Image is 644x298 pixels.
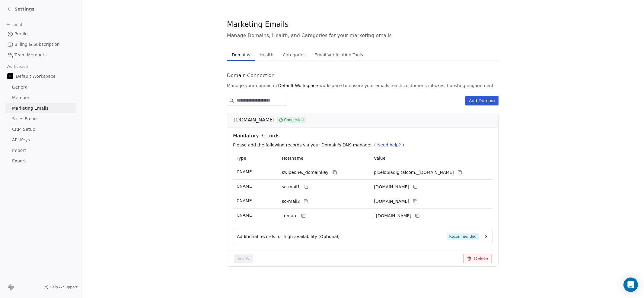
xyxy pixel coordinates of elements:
span: Connected [284,117,304,123]
span: API Keys [12,137,30,143]
span: Marketing Emails [12,105,48,111]
a: Import [5,146,76,155]
span: [DOMAIN_NAME] [234,116,275,124]
button: Add Domain [465,96,499,105]
span: Categories [280,51,308,59]
span: CNAME [237,169,252,174]
a: Export [5,156,76,166]
span: Email Verification Tools [312,51,365,59]
span: CRM Setup [12,126,35,133]
span: Need help? [377,143,401,147]
span: Billing & Subscription [14,41,60,48]
a: Marketing Emails [5,103,76,113]
span: Member [12,95,30,101]
a: Help & Support [44,285,78,290]
span: Health [257,51,276,59]
span: customer's inboxes, boosting engagement [403,83,493,89]
span: so-mail1 [282,184,300,190]
span: pixelopiadigitalcom2.swipeone.email [374,198,409,205]
img: 422123981_747274550308078_6734304175735197476_n.jpg [7,73,13,79]
span: General [12,84,29,90]
span: Hostname [282,156,304,161]
a: Profile [5,29,76,39]
a: Billing & Subscription [5,39,76,49]
span: Sales Emails [12,116,39,122]
a: CRM Setup [5,124,76,134]
div: Open Intercom Messenger [623,278,638,292]
span: Help & Support [50,285,78,290]
p: Type [237,155,275,162]
span: Domain Connection [227,72,275,79]
button: Delete [463,254,492,263]
span: _dmarc [282,213,297,219]
span: Team Members [14,52,46,58]
span: so-mail2 [282,198,300,205]
button: Verify [234,254,253,263]
span: Default Workspace [278,83,318,89]
span: Workspace [4,62,30,71]
a: API Keys [5,135,76,145]
span: CNAME [237,213,252,218]
span: Profile [14,31,28,37]
span: CNAME [237,198,252,203]
span: Default Workspace [16,73,56,79]
a: Sales Emails [5,114,76,124]
span: Manage Domains, Health, and Categories for your marketing emails [227,32,499,39]
span: Account [4,20,25,29]
span: CNAME [237,184,252,189]
p: Please add the following records via your Domain's DNS manager. ( ) [233,142,495,148]
span: Additional records for high availability (Optional) [237,234,340,240]
span: _dmarc.swipeone.email [374,213,411,219]
span: Mandatory Records [233,132,495,140]
span: Import [12,147,26,154]
span: Settings [14,6,34,12]
span: workspace to ensure your emails reach [319,83,403,89]
a: Member [5,93,76,103]
a: Team Members [5,50,76,60]
span: pixelopiadigitalcom._domainkey.swipeone.email [374,169,454,176]
span: Recommended [447,233,479,240]
button: Additional records for high availability (Optional)Recommended [237,233,489,240]
span: Domains [229,51,253,59]
span: swipeone._domainkey [282,169,329,176]
a: Settings [7,6,34,12]
span: Marketing Emails [227,20,289,29]
a: General [5,82,76,92]
span: Manage your domain in [227,83,277,89]
span: Export [12,158,26,164]
span: pixelopiadigitalcom1.swipeone.email [374,184,409,190]
span: Value [374,156,385,161]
